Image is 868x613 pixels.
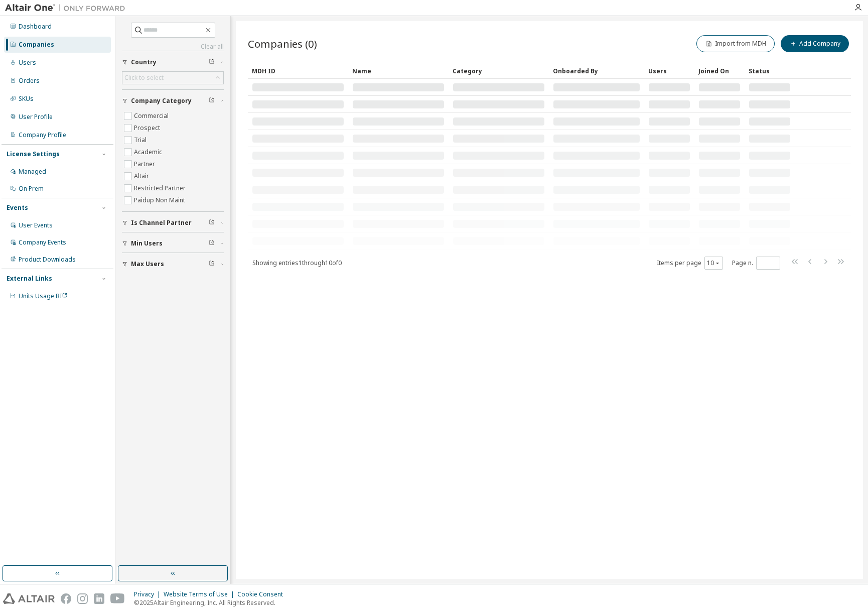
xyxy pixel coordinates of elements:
div: Category [453,63,545,79]
img: altair_logo.svg [3,593,55,604]
div: Name [352,63,445,79]
div: License Settings [7,150,60,158]
button: Min Users [122,232,224,255]
div: Managed [19,168,46,176]
div: Click to select [124,74,164,82]
span: Clear filter [209,260,215,268]
img: instagram.svg [77,593,88,604]
a: Clear all [122,43,224,51]
div: On Prem [19,185,44,193]
span: Country [131,58,157,66]
span: Clear filter [209,239,215,248]
div: Click to select [122,72,223,84]
button: Import from MDH [696,35,775,52]
span: Page n. [732,257,780,270]
div: External Links [7,275,52,283]
div: Companies [19,41,54,49]
label: Commercial [134,110,171,122]
div: Events [7,204,28,212]
span: Min Users [131,239,163,248]
span: Company Category [131,97,192,105]
div: Joined On [698,63,741,79]
div: Users [648,63,690,79]
span: Max Users [131,260,164,268]
label: Paidup Non Maint [134,194,187,206]
span: Is Channel Partner [131,219,192,227]
div: SKUs [19,95,34,103]
span: Clear filter [209,219,215,227]
div: Cookie Consent [237,590,289,598]
button: Is Channel Partner [122,212,224,234]
div: User Profile [19,113,53,121]
div: Onboarded By [553,63,640,79]
label: Prospect [134,122,162,134]
div: Users [19,59,36,67]
div: Company Profile [19,131,66,139]
button: 10 [707,259,720,267]
button: Max Users [122,253,224,275]
img: linkedin.svg [94,593,104,604]
label: Partner [134,158,157,170]
img: facebook.svg [61,593,71,604]
p: © 2025 Altair Engineering, Inc. All Rights Reserved. [134,598,289,607]
span: Clear filter [209,97,215,105]
span: Clear filter [209,58,215,66]
div: Orders [19,77,40,85]
span: Companies (0) [248,37,317,51]
label: Restricted Partner [134,182,188,194]
div: Dashboard [19,23,52,31]
div: Status [749,63,791,79]
span: Showing entries 1 through 10 of 0 [252,259,342,267]
label: Altair [134,170,151,182]
button: Company Category [122,90,224,112]
img: youtube.svg [110,593,125,604]
span: Units Usage BI [19,292,68,300]
span: Items per page [657,257,723,270]
div: Website Terms of Use [164,590,237,598]
img: Altair One [5,3,130,13]
label: Academic [134,146,164,158]
div: User Events [19,221,53,229]
label: Trial [134,134,149,146]
button: Country [122,51,224,73]
div: MDH ID [252,63,344,79]
button: Add Company [781,35,849,52]
div: Privacy [134,590,164,598]
div: Company Events [19,238,66,247]
div: Product Downloads [19,256,76,264]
